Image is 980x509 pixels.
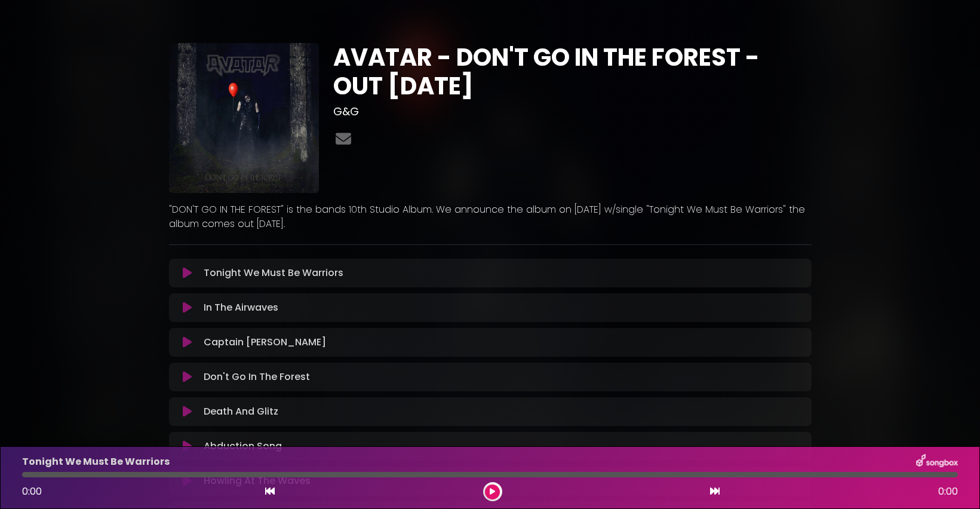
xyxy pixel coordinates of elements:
img: songbox-logo-white.png [916,454,958,470]
p: Death And Glitz [204,404,278,419]
p: "DON'T GO IN THE FOREST" is the bands 10th Studio Album. We announce the album on [DATE] w/single... [169,203,812,231]
span: 0:00 [938,485,958,499]
h1: AVATAR - DON'T GO IN THE FOREST - OUT [DATE] [333,43,812,100]
p: Abduction Song [204,439,282,453]
span: 0:00 [22,485,42,498]
p: Tonight We Must Be Warriors [22,455,170,469]
h3: G&G [333,105,812,118]
img: F2dxkizfSxmxPj36bnub [169,43,319,193]
p: Tonight We Must Be Warriors [204,266,343,280]
p: Don't Go In The Forest [204,370,310,384]
p: Captain [PERSON_NAME] [204,335,326,349]
p: In The Airwaves [204,301,278,315]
